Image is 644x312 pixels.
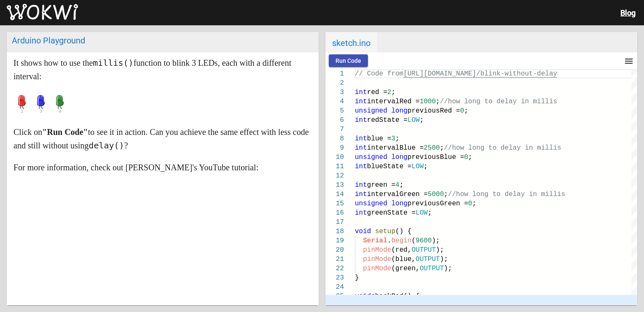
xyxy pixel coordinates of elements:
p: Click on to see it in action. Can you achieve the same effect with less code and still without us... [13,125,312,152]
div: 12 [325,171,344,180]
span: redState = [367,116,408,124]
span: green = [367,181,395,189]
span: //how long to delay in millis [448,191,565,198]
span: ); [440,256,448,263]
div: 3 [325,88,344,97]
span: ; [420,116,424,124]
div: 25 [325,292,344,301]
div: 5 [325,106,344,116]
span: LOW [411,163,424,170]
div: 16 [325,208,344,218]
div: 13 [325,180,344,190]
span: pinMode [363,246,391,254]
div: 10 [325,153,344,162]
div: 20 [325,245,344,255]
span: LOW [408,116,420,124]
p: For more information, check out [PERSON_NAME]'s YouTube tutorial: [13,161,312,174]
span: void [355,228,371,235]
span: //how long to delay in millis [444,144,561,152]
span: int [355,209,367,217]
span: unsigned [355,107,387,115]
code: delay() [89,140,124,151]
span: intervalRed = [367,98,420,105]
span: LOW [416,209,428,217]
span: ); [436,246,444,254]
span: void [355,293,371,300]
span: (blue, [391,256,416,263]
span: // Code from [355,70,403,78]
span: //how long to delay in millis [440,98,557,105]
span: ; [444,191,448,198]
span: int [355,89,367,96]
span: 2 [387,89,392,96]
span: red = [367,89,387,96]
span: intervalGreen = [367,191,428,198]
span: previousGreen = [408,200,468,207]
span: /blink-without-delay [476,70,557,78]
span: 0 [460,107,464,115]
div: 22 [325,264,344,273]
span: 9600 [416,237,432,245]
span: setup [375,228,395,235]
div: 9 [325,143,344,153]
span: 3 [391,135,395,143]
span: ; [428,209,432,217]
span: previousRed = [408,107,460,115]
span: long [391,153,407,161]
span: pinMode [363,256,391,263]
span: Serial [363,237,387,245]
span: unsigned [355,200,387,207]
code: millis() [93,58,133,68]
span: OUTPUT [416,256,440,263]
div: 23 [325,273,344,282]
span: blue = [367,135,392,143]
span: ; [436,98,440,105]
span: unsigned [355,153,387,161]
div: 6 [325,116,344,125]
span: ); [444,265,452,272]
span: int [355,191,367,198]
a: Blog [620,8,636,17]
span: 5000 [428,191,444,198]
span: int [355,163,367,170]
span: Run Code [335,57,361,64]
span: OUTPUT [411,246,436,254]
span: int [355,135,367,143]
p: It shows how to use the function to blink 3 LEDs, each with a different interval: [13,56,312,83]
span: ; [424,163,428,170]
div: 1 [325,69,344,78]
span: int [355,181,367,189]
span: } [355,274,359,282]
span: ); [432,237,440,245]
span: greenState = [367,209,416,217]
span: 1000 [420,98,436,105]
span: checkRed() { [371,293,419,300]
span: 4 [395,181,400,189]
div: 17 [325,218,344,227]
strong: "Run Code" [42,127,88,137]
span: intervalBlue = [367,144,424,152]
img: Wokwi [7,4,78,21]
span: ; [440,144,444,152]
div: Arduino Playground [12,35,314,46]
span: [URL][DOMAIN_NAME] [403,70,476,78]
div: 15 [325,199,344,208]
span: . [387,237,392,245]
span: ; [464,107,468,115]
span: ( [411,237,416,245]
span: pinMode [363,265,391,272]
div: 19 [325,236,344,245]
div: 14 [325,190,344,199]
span: sketch.ino [325,32,377,52]
span: int [355,98,367,105]
span: () { [395,228,411,235]
div: 8 [325,134,344,143]
div: 7 [325,125,344,134]
textarea: Editor content;Press Alt+F1 for Accessibility Options. [355,69,355,70]
div: 18 [325,227,344,236]
span: int [355,116,367,124]
span: 0 [464,153,468,161]
span: ; [468,153,472,161]
span: 2500 [424,144,440,152]
span: ; [395,135,400,143]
